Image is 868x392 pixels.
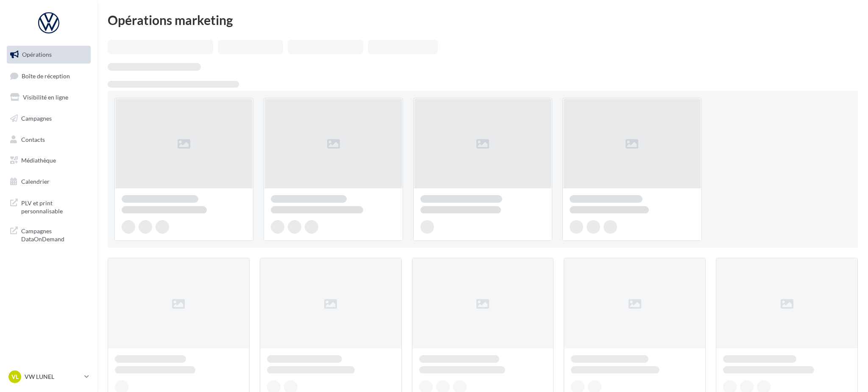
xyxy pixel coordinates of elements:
a: VL VW LUNEL [7,369,91,385]
p: VW LUNEL [25,373,81,381]
span: Opérations [22,51,52,58]
div: Opérations marketing [108,14,858,26]
a: Campagnes DataOnDemand [5,222,92,247]
a: Médiathèque [5,152,92,169]
a: Campagnes [5,110,92,127]
a: PLV et print personnalisable [5,194,92,219]
span: PLV et print personnalisable [21,197,87,215]
a: Calendrier [5,173,92,190]
span: VL [11,373,19,381]
span: Calendrier [21,178,50,185]
span: Boîte de réception [22,72,70,79]
span: Médiathèque [21,157,56,164]
a: Opérations [5,46,92,63]
a: Visibilité en ligne [5,88,92,106]
a: Boîte de réception [5,67,92,85]
span: Campagnes [21,115,52,122]
span: Campagnes DataOnDemand [21,225,87,243]
a: Contacts [5,131,92,149]
span: Contacts [21,135,45,143]
span: Visibilité en ligne [23,94,68,101]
